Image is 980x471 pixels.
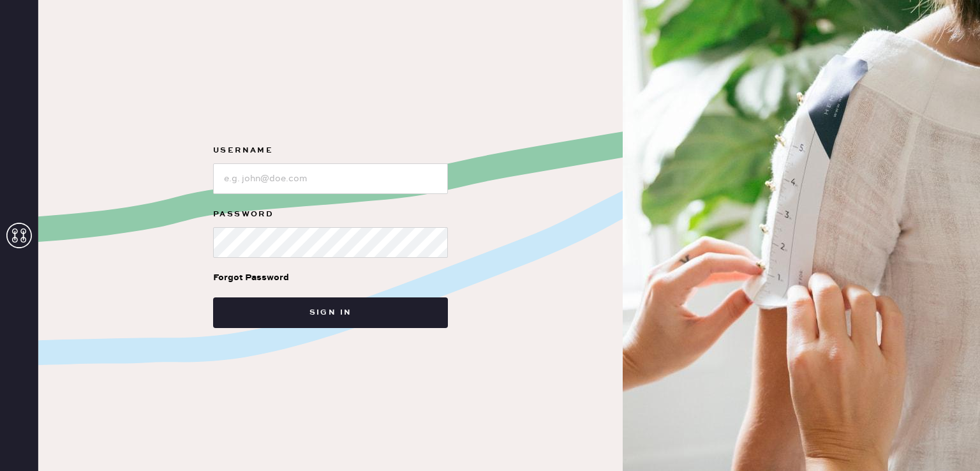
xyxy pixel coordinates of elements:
button: Sign in [213,297,448,328]
div: Forgot Password [213,271,289,285]
input: e.g. john@doe.com [213,163,448,194]
label: Password [213,207,448,222]
a: Forgot Password [213,258,289,297]
label: Username [213,143,448,158]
